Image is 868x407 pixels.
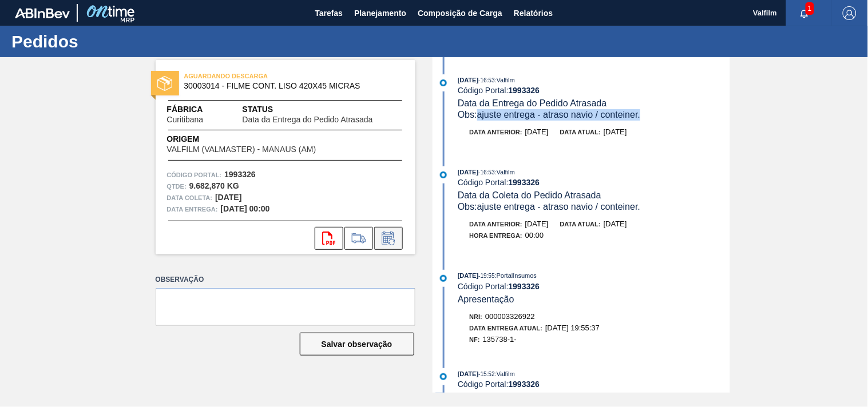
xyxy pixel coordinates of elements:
span: Data entrega: [167,203,218,215]
span: [DATE] [458,169,478,175]
span: Data da Entrega do Pedido Atrasada [458,98,607,108]
span: - 15:52 [479,371,495,377]
span: Status [243,103,404,115]
span: 30003014 - FILME CONT. LISO 420X45 MICRAS [184,82,392,90]
span: : Valfilm [495,169,515,175]
img: atual [440,373,447,380]
span: Planejamento [354,6,406,20]
label: Observação [156,272,415,288]
span: VALFILM (VALMASTER) - MANAUS (AM) [167,145,316,154]
h1: Pedidos [11,35,215,48]
span: Relatórios [514,6,553,20]
img: atual [440,275,447,282]
button: Notificações [786,5,823,21]
span: - 16:53 [479,169,495,175]
span: Data atual: [560,129,601,135]
span: [DATE] [458,370,478,377]
strong: 1993326 [509,86,540,95]
span: [DATE] [458,272,478,279]
span: - 16:53 [479,77,495,83]
strong: 1993326 [509,380,540,389]
div: Código Portal: [458,282,730,291]
span: AGUARDANDO DESCARGA [184,70,344,82]
span: Qtde : [167,181,187,192]
span: Data da Entrega do Pedido Antecipada [458,392,616,402]
span: Hora Entrega : [470,232,523,239]
strong: [DATE] [215,193,241,202]
span: Curitibana [167,115,204,124]
span: : PortalInsumos [495,272,537,279]
img: TNhmsLtSVTkK8tSr43FrP2fwEKptu5GPRR3wAAAABJRU5ErkJggg== [15,8,70,18]
span: Fábrica [167,103,240,115]
span: NF: [470,336,480,343]
span: Origem [167,133,349,145]
strong: 1993326 [509,282,540,291]
span: Tarefas [315,6,343,20]
span: [DATE] [604,220,627,228]
div: Abrir arquivo PDF [315,227,343,250]
img: status [157,76,172,91]
strong: [DATE] 00:00 [221,204,270,213]
span: Obs: ajuste entrega - atraso navio / conteiner. [458,202,640,212]
strong: 9.682,870 KG [189,181,239,190]
span: Data coleta: [167,192,213,203]
span: 00:00 [525,231,544,240]
span: : Valfilm [495,370,515,377]
span: Nri: [470,313,483,320]
span: Data anterior: [470,221,522,228]
button: Salvar observação [300,333,414,356]
span: Apresentação [458,294,514,304]
div: Código Portal: [458,86,730,95]
div: Informar alteração no pedido [374,227,403,250]
span: [DATE] [604,127,627,136]
span: [DATE] [525,127,549,136]
span: 135738-1- [483,335,517,344]
span: [DATE] [458,77,478,83]
div: Ir para Composição de Carga [344,227,373,250]
div: Código Portal: [458,380,730,389]
span: 000003326922 [485,312,535,321]
div: Código Portal: [458,178,730,187]
span: [DATE] [525,220,549,228]
span: : Valfilm [495,77,515,83]
strong: 1993326 [509,178,540,187]
span: Código Portal: [167,169,222,181]
span: Data da Entrega do Pedido Atrasada [243,115,373,124]
span: - 19:55 [479,273,495,279]
span: 1 [806,2,814,15]
strong: 1993326 [224,170,256,179]
img: atual [440,79,447,86]
span: Data anterior: [470,129,522,135]
span: Data Entrega Atual: [470,325,543,332]
span: Composição de Carga [418,6,502,20]
span: Data atual: [560,221,601,228]
img: atual [440,171,447,178]
img: Logout [843,6,857,20]
span: Obs: ajuste entrega - atraso navio / conteiner. [458,110,640,119]
span: Data da Coleta do Pedido Atrasada [458,190,601,200]
span: [DATE] 19:55:37 [545,324,600,332]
